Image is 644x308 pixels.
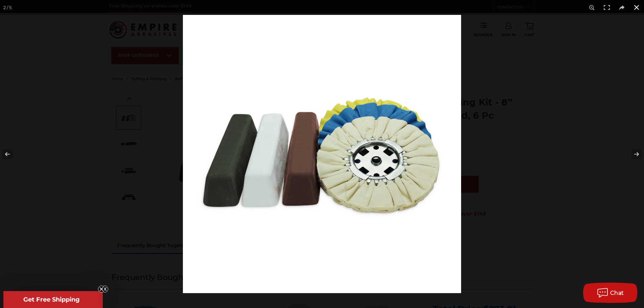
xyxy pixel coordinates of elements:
[101,286,108,292] button: Close teaser
[23,296,80,303] span: Get Free Shipping
[583,283,637,303] button: Chat
[98,286,105,292] button: Close teaser
[610,290,624,296] span: Chat
[620,137,644,171] button: Next (arrow right)
[183,15,461,293] img: Chrome_Airway_Buffing_and_Polishing_Kit_8_Inch__90862.1634320140.jpg
[3,291,99,308] div: Get Free ShippingClose teaser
